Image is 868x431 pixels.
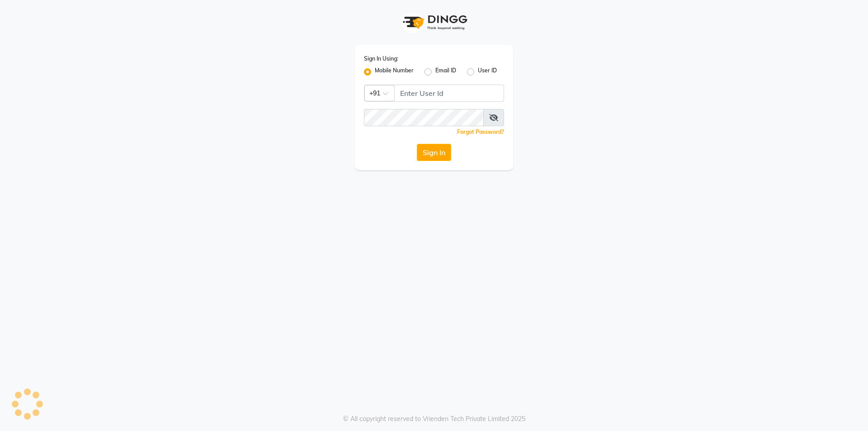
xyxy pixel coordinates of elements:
[364,109,484,126] input: Username
[394,85,504,102] input: Username
[457,128,504,135] a: Forgot Password?
[364,55,398,63] label: Sign In Using:
[398,9,470,36] img: logo1.svg
[417,144,451,161] button: Sign In
[478,66,497,77] label: User ID
[375,66,414,77] label: Mobile Number
[435,66,456,77] label: Email ID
